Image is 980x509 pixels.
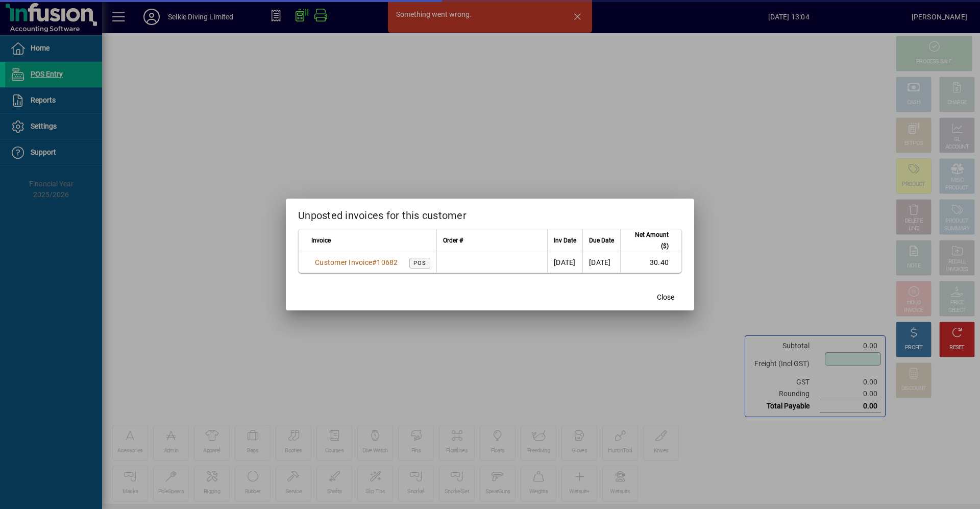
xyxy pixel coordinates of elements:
[443,235,463,246] span: Order #
[589,235,614,246] span: Due Date
[311,235,331,246] span: Invoice
[627,229,669,252] span: Net Amount ($)
[377,258,398,266] span: 10682
[620,252,681,273] td: 30.40
[649,288,682,306] button: Close
[311,257,402,268] a: Customer Invoice#10682
[372,258,377,266] span: #
[547,252,582,273] td: [DATE]
[582,252,620,273] td: [DATE]
[413,260,426,266] span: POS
[657,292,674,303] span: Close
[554,235,576,246] span: Inv Date
[315,258,372,266] span: Customer Invoice
[286,199,694,228] h2: Unposted invoices for this customer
